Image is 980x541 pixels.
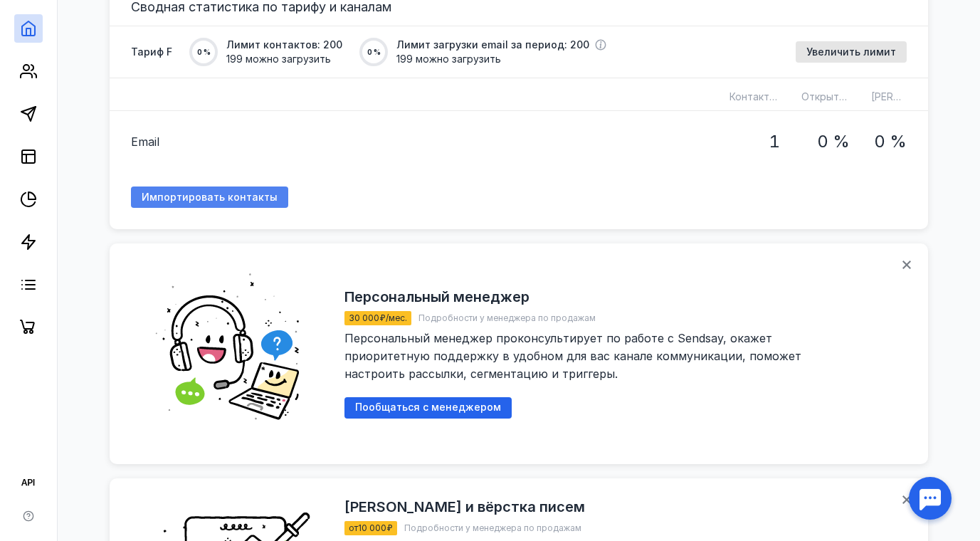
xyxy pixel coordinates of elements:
[396,38,589,52] span: Лимит загрузки email за период: 200
[226,52,342,66] span: 199 можно загрузить
[355,401,501,414] span: Пообщаться с менеджером
[396,52,606,66] span: 199 можно загрузить
[418,312,596,323] span: Подробности у менеджера по продажам
[729,90,781,103] span: Контактов
[344,331,805,381] span: Персональный менеджер проконсультирует по работе c Sendsay, окажет приоритетную поддержку в удобн...
[226,38,342,52] span: Лимит контактов: 200
[145,265,323,443] img: ab5e35b0dfeb9adb93b00a895b99bff1.png
[874,132,907,151] h1: 0 %
[769,132,780,151] h1: 1
[806,46,896,58] span: Увеличить лимит
[131,133,159,150] span: Email
[131,45,172,59] span: Тариф F
[404,522,581,533] span: Подробности у менеджера по продажам
[801,90,850,103] span: Открытий
[344,397,512,419] button: Пообщаться с менеджером
[796,41,907,63] button: Увеличить лимит
[349,522,393,533] span: от 10 000 ₽
[131,187,288,208] a: Импортировать контакты
[871,90,952,103] span: [PERSON_NAME]
[142,191,278,204] span: Импортировать контакты
[817,132,850,151] h1: 0 %
[344,288,529,305] h2: Персональный менеджер
[349,312,407,323] span: 30 000 ₽/мес.
[344,498,585,515] h2: [PERSON_NAME] и вёрстка писем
